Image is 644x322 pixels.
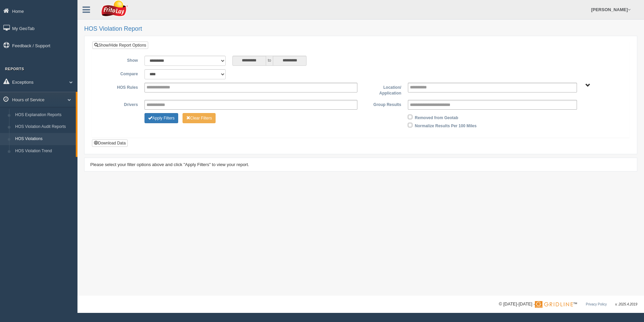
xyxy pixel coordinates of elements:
span: v. 2025.4.2019 [615,302,637,306]
label: HOS Rules [97,83,141,91]
a: HOS Explanation Reports [12,109,76,121]
label: Location/ Application [361,83,405,97]
img: Gridline [535,301,573,308]
span: Please select your filter options above and click "Apply Filters" to view your report. [90,162,249,167]
a: HOS Violations [12,133,76,145]
label: Normalize Results Per 100 Miles [415,121,477,129]
label: Group Results [361,100,405,108]
button: Change Filter Options [183,113,216,123]
div: © [DATE]-[DATE] - ™ [499,301,637,308]
a: Show/Hide Report Options [92,42,148,49]
a: HOS Violation Audit Reports [12,121,76,133]
label: Show [97,56,141,64]
a: HOS Violation Trend [12,145,76,157]
h2: HOS Violation Report [84,26,637,32]
label: Compare [97,69,141,77]
label: Removed from Geotab [415,113,458,121]
a: Privacy Policy [586,302,607,306]
label: Drivers [97,100,141,108]
button: Change Filter Options [144,113,178,123]
button: Download Data [92,139,128,147]
span: to [266,56,273,66]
